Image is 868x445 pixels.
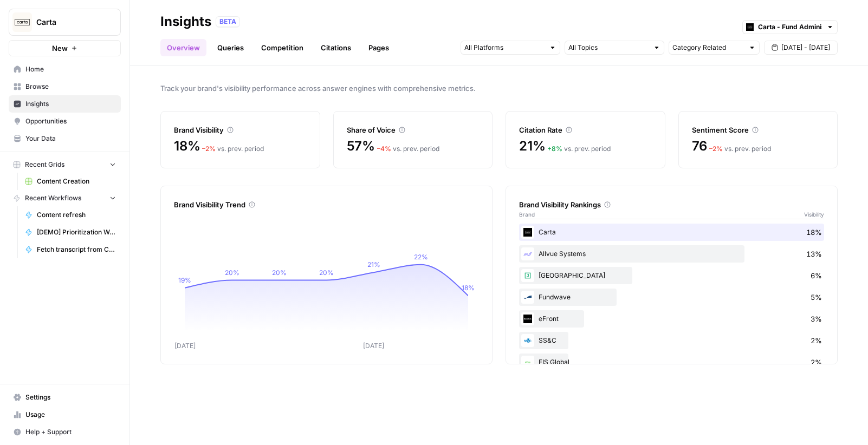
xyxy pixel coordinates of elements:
[781,43,830,53] span: [DATE] - [DATE]
[20,241,121,258] a: Fetch transcript from Chorus
[521,312,534,325] img: ea7e63j1a0yrnhi42n3vbynv48i5
[521,356,534,369] img: 3du4lb8tzuxvpcfe96s8g5uvx4i9
[25,64,116,74] span: Home
[347,125,480,135] div: Share of Voice
[806,248,822,259] span: 13%
[9,113,121,130] a: Opportunities
[160,13,211,30] div: Insights
[811,335,822,346] span: 2%
[37,227,116,237] span: [DEMO] Prioritization Workflow for creation
[37,245,116,254] span: Fetch transcript from Chorus
[25,427,116,437] span: Help + Support
[25,82,116,91] span: Browse
[25,116,116,126] span: Opportunities
[519,245,824,263] div: Allvue Systems
[211,39,250,56] a: Queries
[521,247,534,260] img: hp1kf5jisvx37uck2ogdi2muwinx
[20,206,121,224] a: Content refresh
[519,289,824,306] div: Fundwave
[414,253,428,261] tspan: 22%
[9,78,121,95] a: Browse
[521,226,534,239] img: c35yeiwf0qjehltklbh57st2xhbo
[462,284,475,292] tspan: 18%
[174,342,196,350] tspan: [DATE]
[692,138,708,155] span: 76
[347,138,375,155] span: 57%
[811,292,822,303] span: 5%
[811,313,822,324] span: 3%
[202,144,264,154] div: vs. prev. period
[25,193,81,203] span: Recent Workflows
[9,190,121,206] button: Recent Workflows
[519,138,545,155] span: 21%
[521,269,534,282] img: hjyrzvn7ljvgzsidjt9j4f2wt0pn
[25,160,64,169] span: Recent Grids
[811,270,822,281] span: 6%
[804,210,824,219] span: Visibility
[20,224,121,241] a: [DEMO] Prioritization Workflow for creation
[519,310,824,328] div: eFront
[255,39,310,56] a: Competition
[9,9,121,36] button: Workspace: Carta
[319,269,334,277] tspan: 20%
[216,16,240,27] div: BETA
[160,83,838,94] span: Track your brand's visibility performance across answer engines with comprehensive metrics.
[174,138,200,155] span: 18%
[174,199,479,210] div: Brand Visibility Trend
[519,210,535,219] span: Brand
[9,61,121,78] a: Home
[568,42,649,53] input: All Topics
[36,17,102,28] span: Carta
[464,42,545,53] input: All Platforms
[519,125,652,135] div: Citation Rate
[25,134,116,143] span: Your Data
[9,95,121,113] a: Insights
[363,342,384,350] tspan: [DATE]
[519,199,824,210] div: Brand Visibility Rankings
[519,224,824,241] div: Carta
[272,269,287,277] tspan: 20%
[811,357,822,368] span: 2%
[521,291,534,304] img: 5f7alaq030tspjs61mnom192wda3
[709,145,723,153] span: – 2 %
[9,40,121,56] button: New
[25,99,116,109] span: Insights
[519,354,824,371] div: FIS Global
[9,423,121,441] button: Help + Support
[9,389,121,406] a: Settings
[9,156,121,173] button: Recent Grids
[202,145,216,153] span: – 2 %
[314,39,358,56] a: Citations
[692,125,825,135] div: Sentiment Score
[174,125,307,135] div: Brand Visibility
[9,406,121,423] a: Usage
[377,144,439,154] div: vs. prev. period
[547,144,611,154] div: vs. prev. period
[178,276,191,284] tspan: 19%
[52,43,68,54] span: New
[12,12,32,32] img: Carta Logo
[362,39,396,56] a: Pages
[519,332,824,349] div: SS&C
[20,173,121,190] a: Content Creation
[547,145,562,153] span: + 8 %
[709,144,771,154] div: vs. prev. period
[9,130,121,147] a: Your Data
[367,260,380,269] tspan: 21%
[672,42,744,53] input: Category Related
[37,176,116,186] span: Content Creation
[764,41,838,55] button: [DATE] - [DATE]
[758,22,822,32] input: Carta - Fund Administration
[519,267,824,284] div: [GEOGRAPHIC_DATA]
[806,227,822,238] span: 18%
[25,392,116,402] span: Settings
[377,145,391,153] span: – 4 %
[25,410,116,420] span: Usage
[37,210,116,220] span: Content refresh
[225,269,239,277] tspan: 20%
[521,334,534,347] img: jjifbtemzhmnrbq2yrrz7gf67qav
[160,39,206,56] a: Overview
